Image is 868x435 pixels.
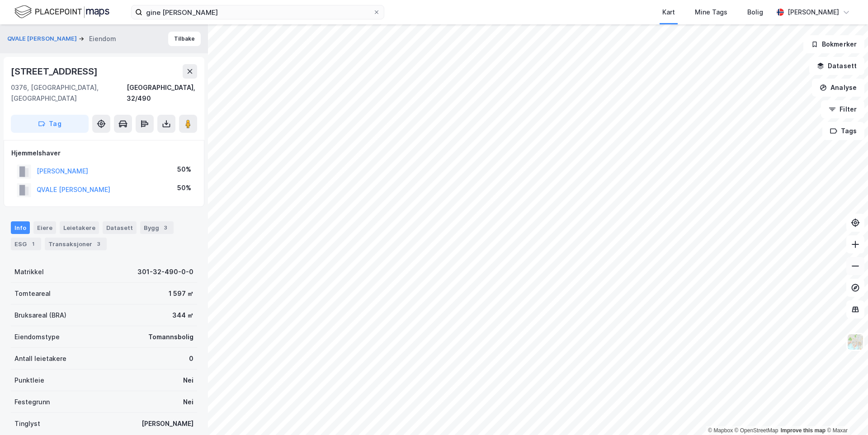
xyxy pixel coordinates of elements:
div: 1 [28,239,38,248]
button: Filter [821,100,864,118]
img: logo.f888ab2527a4732fd821a326f86c7f29.svg [14,4,109,20]
div: 3 [94,239,103,248]
div: Kontrollprogram for chat [823,392,868,435]
a: Improve this map [781,427,826,434]
button: Datasett [809,57,864,75]
div: Nei [183,375,193,386]
div: Tinglyst [14,418,40,429]
div: Bruksareal (BRA) [14,310,66,321]
div: ESG [11,238,41,250]
div: 1 597 ㎡ [169,288,193,299]
div: Leietakere [60,221,99,234]
div: Bygg [140,221,174,234]
div: Kart [662,7,675,18]
div: Eiendomstype [14,332,60,342]
div: 50% [177,164,191,175]
button: Tags [822,122,864,140]
div: Nei [183,397,193,407]
a: OpenStreetMap [735,427,778,434]
button: Tilbake [168,32,201,46]
button: Analyse [812,79,864,97]
div: Info [11,221,30,234]
div: Tomteareal [14,288,51,299]
iframe: Chat Widget [823,392,868,435]
img: Z [847,333,864,351]
div: Festegrunn [14,397,50,407]
div: Antall leietakere [14,353,66,364]
div: [PERSON_NAME] [788,7,839,18]
div: Punktleie [14,375,44,386]
button: Tag [11,115,89,133]
div: Transaksjoner [45,238,107,250]
div: 3 [161,223,170,232]
a: Mapbox [708,427,733,434]
div: Mine Tags [695,7,727,18]
div: Tomannsbolig [148,332,193,342]
div: [PERSON_NAME] [142,418,193,429]
div: Matrikkel [14,267,44,277]
div: Datasett [103,221,137,234]
div: 301-32-490-0-0 [137,267,193,277]
div: 0 [189,353,193,364]
div: [GEOGRAPHIC_DATA], 32/490 [127,82,197,104]
button: QVALE [PERSON_NAME] [7,34,79,43]
div: Bolig [747,7,763,18]
div: Eiendom [89,33,116,44]
div: Hjemmelshaver [11,148,197,159]
div: 0376, [GEOGRAPHIC_DATA], [GEOGRAPHIC_DATA] [11,82,127,104]
input: Søk på adresse, matrikkel, gårdeiere, leietakere eller personer [142,5,373,19]
div: Eiere [33,221,56,234]
div: 50% [177,182,191,193]
div: [STREET_ADDRESS] [11,64,99,79]
button: Bokmerker [803,35,864,53]
div: 344 ㎡ [172,310,193,321]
